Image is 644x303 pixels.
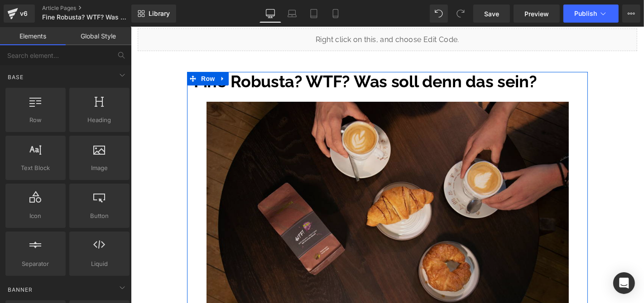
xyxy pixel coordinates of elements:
[8,211,63,221] span: Icon
[68,45,86,58] span: Row
[86,45,98,58] a: Expand / Collapse
[613,272,635,294] div: Open Intercom Messenger
[514,5,560,23] a: Preview
[303,5,325,23] a: Tablet
[484,9,499,19] span: Save
[72,163,127,173] span: Image
[72,115,127,125] span: Heading
[7,285,34,294] span: Banner
[452,5,470,23] button: Redo
[7,73,24,81] span: Base
[8,163,63,173] span: Text Block
[131,5,176,23] a: New Library
[574,10,597,17] span: Publish
[4,5,35,23] a: v6
[281,5,303,23] a: Laptop
[66,27,131,45] a: Global Style
[430,5,448,23] button: Undo
[72,259,127,269] span: Liquid
[63,45,450,64] h1: Fine Robusta? WTF? Was soll denn das sein?
[8,259,63,269] span: Separator
[260,5,281,23] a: Desktop
[42,14,129,21] span: Fine Robusta? WTF? Was soll denn das sein?
[42,5,146,12] a: Article Pages
[72,211,127,221] span: Button
[524,9,549,19] span: Preview
[563,5,619,23] button: Publish
[18,8,29,19] div: v6
[622,5,640,23] button: More
[325,5,346,23] a: Mobile
[8,115,63,125] span: Row
[149,9,170,18] span: Library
